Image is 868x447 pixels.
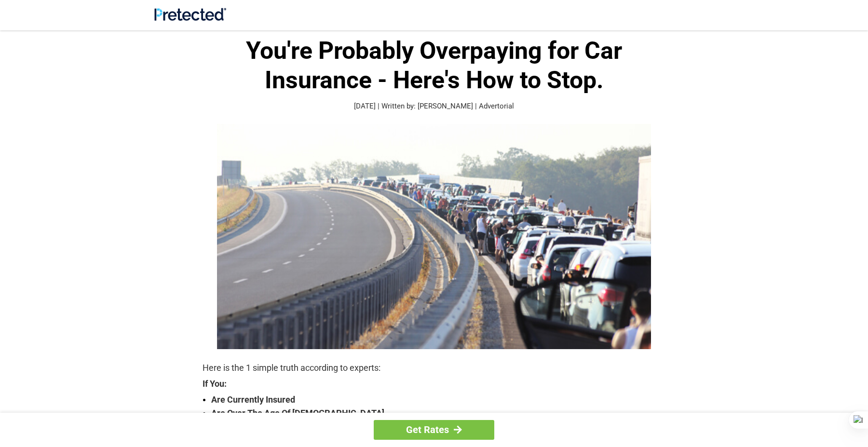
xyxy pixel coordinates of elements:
strong: Are Over The Age Of [DEMOGRAPHIC_DATA] [211,406,665,420]
a: Get Rates [374,420,494,440]
img: Site Logo [154,8,226,21]
h1: You're Probably Overpaying for Car Insurance - Here's How to Stop. [203,36,665,95]
p: [DATE] | Written by: [PERSON_NAME] | Advertorial [203,101,665,112]
p: Here is the 1 simple truth according to experts: [203,361,665,375]
a: Site Logo [154,14,226,23]
strong: If You: [203,379,665,388]
strong: Are Currently Insured [211,393,665,406]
